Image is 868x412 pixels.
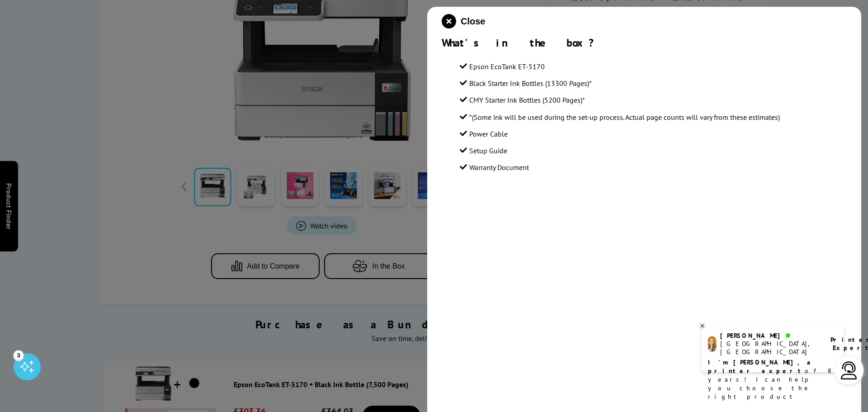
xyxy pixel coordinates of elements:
span: CMY Starter Ink Bottles (5200 Pages)* [469,95,585,104]
span: Epson EcoTank ET-5170 [469,62,545,71]
div: [PERSON_NAME] [720,331,819,340]
span: Black Starter Ink Bottles (13300 Pages)* [469,79,592,88]
span: Power Cable [469,129,508,138]
div: 3 [14,350,24,360]
span: Close [461,16,485,27]
p: of 8 years! I can help you choose the right product [708,358,837,401]
button: close modal [442,14,485,28]
span: *(Some ink will be used during the set-up process. Actual page counts will vary from these estima... [469,113,780,122]
span: Setup Guide [469,146,507,155]
img: user-headset-light.svg [840,361,858,379]
div: What's in the box? [442,36,847,50]
b: I'm [PERSON_NAME], a printer expert [708,358,813,375]
img: amy-livechat.png [708,336,717,352]
span: Warranty Document [469,163,529,172]
div: [GEOGRAPHIC_DATA], [GEOGRAPHIC_DATA] [720,340,819,356]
